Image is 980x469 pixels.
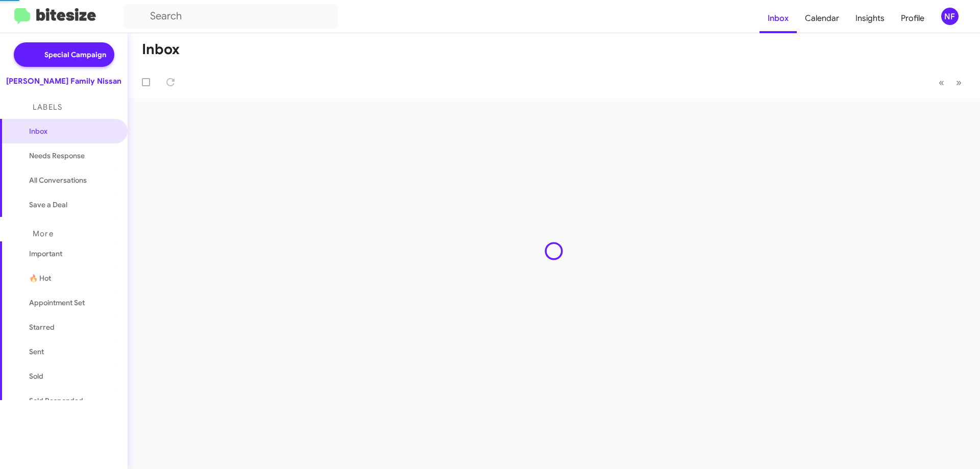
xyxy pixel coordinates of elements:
button: NF [933,8,969,25]
span: Sold Responded [29,396,83,406]
h1: Inbox [142,41,180,58]
span: Special Campaign [44,50,106,60]
span: Inbox [29,126,116,136]
span: More [33,229,54,238]
span: Appointment Set [29,298,85,308]
span: Starred [29,322,55,332]
a: Insights [847,4,893,33]
span: « [939,76,944,89]
span: Save a Deal [29,200,67,210]
button: Previous [933,72,950,93]
span: All Conversations [29,175,87,185]
a: Special Campaign [14,42,114,67]
div: NF [941,8,959,25]
span: Sent [29,347,44,357]
span: Labels [33,103,62,112]
input: Search [124,4,338,29]
span: » [956,76,962,89]
span: 🔥 Hot [29,273,51,283]
span: Important [29,249,116,259]
span: Sold [29,371,43,381]
span: Needs Response [29,151,116,161]
button: Next [950,72,968,93]
a: Profile [893,4,933,33]
div: [PERSON_NAME] Family Nissan [6,76,121,86]
a: Calendar [797,4,847,33]
a: Inbox [759,4,797,33]
nav: Page navigation example [933,72,968,93]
